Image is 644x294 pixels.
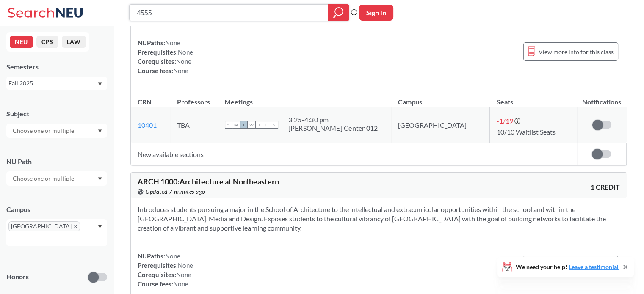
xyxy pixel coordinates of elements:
[497,117,513,125] span: -1 / 19
[6,62,107,71] div: Semesters
[8,126,80,136] input: Choose one or multiple
[8,221,80,231] span: [GEOGRAPHIC_DATA]X to remove pill
[490,89,577,107] th: Seats
[165,252,180,260] span: None
[138,121,157,129] a: 10401
[176,58,191,65] span: None
[8,79,97,88] div: Fall 2025
[6,109,107,118] div: Subject
[232,121,240,129] span: M
[178,261,193,269] span: None
[6,205,107,214] div: Campus
[138,251,193,289] div: NUPaths: Prerequisites: Corequisites: Course fees:
[173,280,188,288] span: None
[98,82,102,86] svg: Dropdown arrow
[591,182,620,192] span: 1 CREDIT
[497,128,556,136] span: 10/10 Waitlist Seats
[569,263,619,270] a: Leave a testimonial
[263,121,271,129] span: F
[391,89,490,107] th: Campus
[8,173,80,184] input: Choose one or multiple
[173,67,188,74] span: None
[218,89,391,107] th: Meetings
[6,171,107,186] div: Dropdown arrow
[165,39,180,47] span: None
[391,107,490,143] td: [GEOGRAPHIC_DATA]
[170,89,218,107] th: Professors
[98,129,102,133] svg: Dropdown arrow
[516,264,619,270] span: We need your help!
[138,38,193,75] div: NUPaths: Prerequisites: Corequisites: Course fees:
[539,47,614,57] span: View more info for this class
[248,121,255,129] span: W
[176,271,191,278] span: None
[271,121,278,129] span: S
[146,187,205,196] span: Updated 7 minutes ago
[178,48,193,56] span: None
[577,89,626,107] th: Notifications
[74,225,77,228] svg: X to remove pill
[6,124,107,138] div: Dropdown arrow
[359,5,393,21] button: Sign In
[6,272,29,282] p: Honors
[138,205,620,233] section: Introduces students pursuing a major in the School of Architecture to the intellectual and extrac...
[10,36,33,48] button: NEU
[138,97,152,107] div: CRN
[6,157,107,166] div: NU Path
[131,143,577,165] td: New available sections
[62,36,86,48] button: LAW
[138,177,279,186] span: ARCH 1000 : Architecture at Northeastern
[98,177,102,181] svg: Dropdown arrow
[255,121,263,129] span: T
[98,225,102,228] svg: Dropdown arrow
[6,219,107,246] div: [GEOGRAPHIC_DATA]X to remove pillDropdown arrow
[36,36,58,48] button: CPS
[225,121,232,129] span: S
[6,77,107,90] div: Fall 2025Dropdown arrow
[288,124,378,132] div: [PERSON_NAME] Center 012
[328,4,349,21] div: magnifying glass
[333,7,343,19] svg: magnifying glass
[170,107,218,143] td: TBA
[240,121,248,129] span: T
[136,5,322,20] input: Class, professor, course number, "phrase"
[288,115,378,124] div: 3:25 - 4:30 pm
